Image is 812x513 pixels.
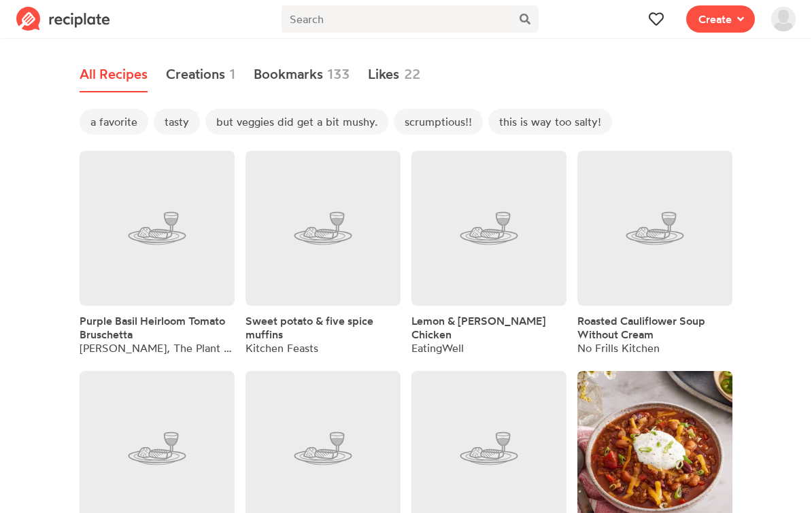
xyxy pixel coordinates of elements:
input: Search [282,5,511,33]
span: scrumptious!! [394,109,483,135]
a: Creations1 [166,57,236,92]
a: Likes22 [368,57,420,92]
span: tasty [154,109,200,135]
a: All Recipes [80,57,148,92]
button: Create [686,5,755,33]
div: Kitchen Feasts [246,341,401,355]
a: Purple Basil Heirloom Tomato Bruschetta [80,314,235,341]
span: 22 [404,64,420,84]
span: 133 [327,64,350,84]
a: Lemon & [PERSON_NAME] Chicken [411,314,566,341]
span: Roasted Cauliflower Soup Without Cream [577,314,705,341]
span: Create [698,11,732,27]
div: EatingWell [411,341,566,355]
span: this is way too salty! [488,109,612,135]
img: Reciplate [16,7,110,31]
span: Purple Basil Heirloom Tomato Bruschetta [80,314,225,341]
a: Bookmarks133 [254,57,350,92]
span: a favorite [80,109,148,135]
span: but veggies did get a bit mushy. [205,109,388,135]
div: No Frills Kitchen [577,341,732,355]
span: Lemon & [PERSON_NAME] Chicken [411,314,545,341]
a: Roasted Cauliflower Soup Without Cream [577,314,732,341]
img: User's avatar [771,7,796,31]
div: [PERSON_NAME], The Plant Powered Dietitian [80,341,235,355]
span: Sweet potato & five spice muffins [246,314,373,341]
a: Sweet potato & five spice muffins [246,314,401,341]
span: 1 [229,64,235,84]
